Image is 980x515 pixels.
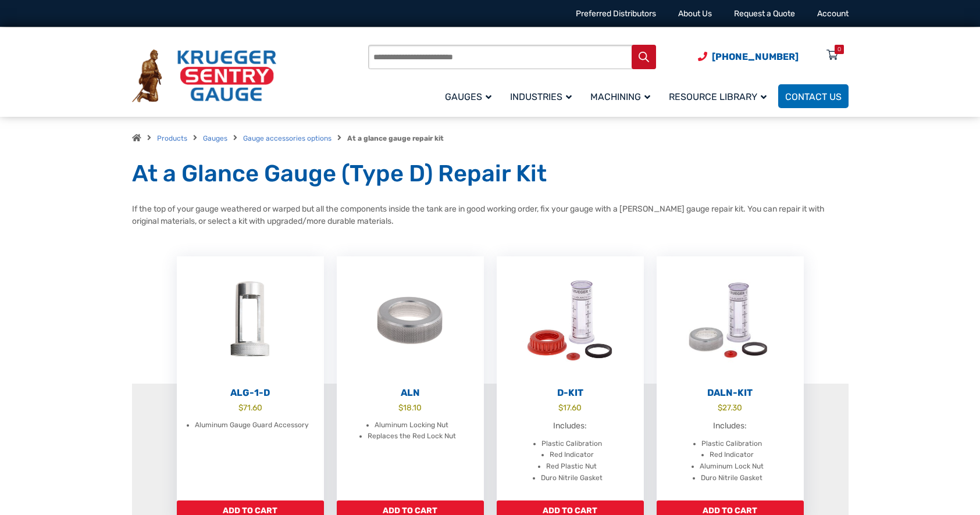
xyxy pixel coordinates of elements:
li: Aluminum Locking Nut [375,420,448,431]
bdi: 27.30 [718,403,742,412]
li: Duro Nitrile Gasket [541,473,603,484]
bdi: 71.60 [238,403,262,412]
h2: D-Kit [497,387,644,399]
span: $ [718,403,722,412]
img: ALG-OF [177,256,324,384]
span: Gauges [445,91,491,102]
img: Krueger Sentry Gauge [132,49,276,103]
li: Duro Nitrile Gasket [701,473,762,484]
li: Replaces the Red Lock Nut [368,431,456,442]
li: Plastic Calibration [701,438,762,450]
h2: ALN [337,387,484,399]
a: Industries [503,83,583,110]
span: Contact Us [785,91,842,102]
a: Preferred Distributors [576,9,656,19]
span: [PHONE_NUMBER] [712,51,799,62]
li: Red Indicator [710,449,754,461]
p: Includes: [508,420,632,432]
span: $ [558,403,563,412]
span: $ [398,403,403,412]
h1: At a Glance Gauge (Type D) Repair Kit [132,159,849,188]
a: Gauges [438,83,503,110]
a: Gauges [203,134,227,142]
a: About Us [678,9,712,19]
span: Resource Library [669,91,767,102]
li: Red Plastic Nut [546,461,597,473]
h2: DALN-Kit [657,387,804,399]
a: Account [817,9,849,19]
li: Plastic Calibration [541,438,602,450]
span: $ [238,403,243,412]
span: Machining [590,91,650,102]
a: Request a Quote [734,9,795,19]
li: Aluminum Lock Nut [700,461,764,473]
img: DALN-Kit [657,256,804,384]
p: Includes: [668,420,792,432]
a: DALN-Kit $27.30 Includes: Plastic Calibration Red Indicator Aluminum Lock Nut Duro Nitrile Gasket [657,256,804,500]
a: Contact Us [778,84,849,108]
li: Aluminum Gauge Guard Accessory [195,420,309,431]
a: ALN $18.10 Aluminum Locking Nut Replaces the Red Lock Nut [337,256,484,500]
h2: ALG-1-D [177,387,324,399]
p: If the top of your gauge weathered or warped but all the components inside the tank are in good w... [132,203,849,227]
a: Machining [583,83,662,110]
a: ALG-1-D $71.60 Aluminum Gauge Guard Accessory [177,256,324,500]
img: ALN [337,256,484,384]
a: Phone Number (920) 434-8860 [698,49,799,64]
div: 0 [838,45,841,54]
a: Gauge accessories options [243,134,332,142]
a: Resource Library [662,83,778,110]
img: D-Kit [497,256,644,384]
span: Industries [510,91,572,102]
li: Red Indicator [550,449,594,461]
a: Products [157,134,187,142]
strong: At a glance gauge repair kit [347,134,444,142]
bdi: 17.60 [558,403,582,412]
bdi: 18.10 [398,403,422,412]
a: D-Kit $17.60 Includes: Plastic Calibration Red Indicator Red Plastic Nut Duro Nitrile Gasket [497,256,644,500]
